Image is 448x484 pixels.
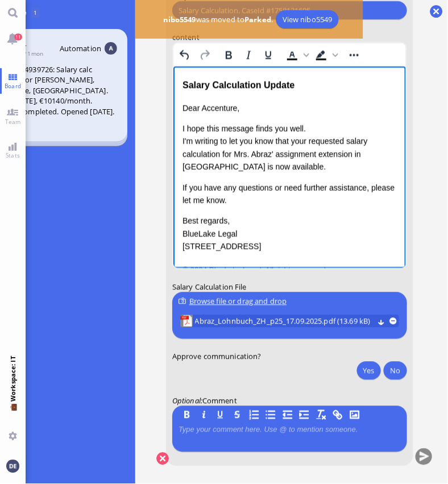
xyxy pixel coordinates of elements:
p: Dear Accenture, [9,35,223,48]
img: Aut [105,42,117,55]
button: B [181,409,193,422]
button: S [231,409,243,422]
span: was moved to . [160,14,276,24]
body: Rich Text Area. Press ALT-0 for help. [9,11,223,210]
p: Best regards, BlueLake Legal [STREET_ADDRESS] [9,148,223,186]
span: 1mon [20,49,47,57]
button: U [214,409,227,422]
p: If you have any questions or need further assistance, please let me know. [9,115,223,140]
button: Yes [357,362,381,380]
span: Approve communication? [172,351,262,362]
button: Redo [195,47,214,63]
span: Optional [172,396,201,406]
span: Automation [60,43,101,53]
span: 💼 Workspace: IT [9,402,17,428]
button: No [384,362,406,380]
button: Italic [239,47,258,63]
img: You [6,460,19,473]
small: © 2024 BlueLake Legal. All rights reserved. [9,199,155,208]
b: Parked [245,14,272,24]
button: remove [389,318,397,325]
b: nibo5549 [163,14,196,24]
a: View Abraz_Lohnbuch_ZH_p25_17.09.2025.pdf [195,316,374,328]
button: Cancel [156,453,169,465]
span: Team [2,118,24,126]
a: View nibo5549 [276,10,339,28]
span: Board [2,82,24,90]
span: Salary Calculation File [172,283,247,293]
span: 11 [14,34,22,40]
span: Abraz_Lohnbuch_ZH_p25_17.09.2025.pdf (13.69 kB) [195,316,374,328]
div: Background color Black [312,47,340,63]
button: Reveal or hide additional toolbar items [345,47,364,63]
div: Browse file or drag and drop [179,296,401,308]
img: Abraz_Lohnbuch_ZH_p25_17.09.2025.pdf [180,316,193,328]
div: Salary Calculation Update [9,11,223,26]
button: Bold [219,47,238,63]
iframe: Rich Text Area [173,67,406,268]
span: 1 [34,9,37,16]
button: I [197,409,210,422]
span: Comment [202,396,237,406]
button: Download Abraz_Lohnbuch_ZH_p25_17.09.2025.pdf [378,318,385,325]
lob-view: Abraz_Lohnbuch_ZH_p25_17.09.2025.pdf (13.69 kB) [180,316,399,328]
em: : [172,396,202,406]
div: Text color Black [283,47,311,63]
button: Undo [175,47,194,63]
span: Stats [3,151,23,159]
button: Underline [259,47,278,63]
p: I hope this message finds you well. I'm writing to let you know that your requested salary calcul... [9,56,223,107]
